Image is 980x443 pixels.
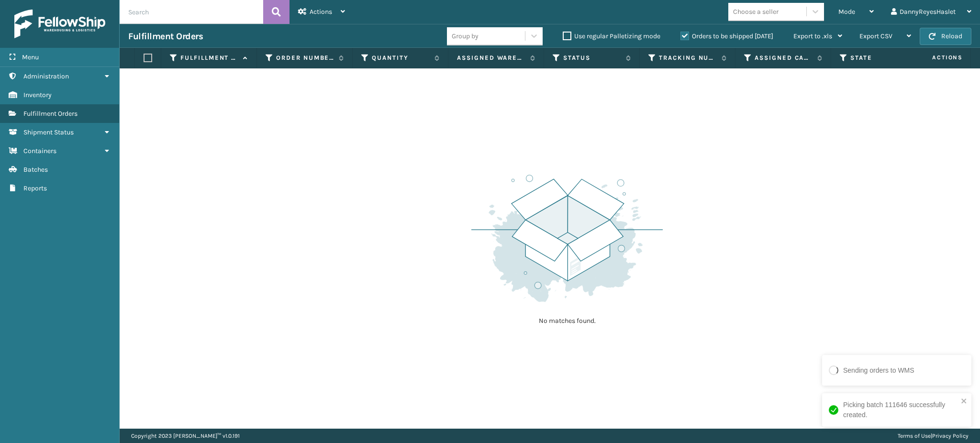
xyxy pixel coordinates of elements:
label: Orders to be shipped [DATE] [680,32,773,40]
span: Export CSV [859,32,892,40]
span: Shipment Status [23,128,74,136]
img: logo [14,10,105,38]
label: Order Number [276,54,334,62]
label: Fulfillment Order Id [180,54,238,62]
span: Fulfillment Orders [23,110,78,118]
label: Assigned Carrier Service [755,54,813,62]
span: Reports [23,184,47,192]
p: Copyright 2023 [PERSON_NAME]™ v 1.0.191 [131,429,240,443]
label: Quantity [372,54,430,62]
span: Export to .xls [793,32,832,40]
span: Batches [23,166,48,174]
label: Use regular Palletizing mode [563,32,660,40]
div: Sending orders to WMS [843,365,914,376]
label: Tracking Number [659,54,717,62]
span: Mode [838,8,855,16]
div: Choose a seller [733,7,779,17]
button: close [961,397,968,406]
button: Reload [920,28,971,45]
label: Assigned Warehouse [457,54,525,62]
span: Inventory [23,91,52,99]
span: Actions [310,8,332,16]
label: Status [563,54,621,62]
span: Menu [22,53,39,61]
span: Administration [23,72,69,80]
h3: Fulfillment Orders [128,31,203,42]
div: Picking batch 111646 successfully created. [843,400,958,420]
div: Group by [452,31,479,41]
span: Containers [23,147,56,155]
span: Actions [902,50,969,66]
label: State [850,54,908,62]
